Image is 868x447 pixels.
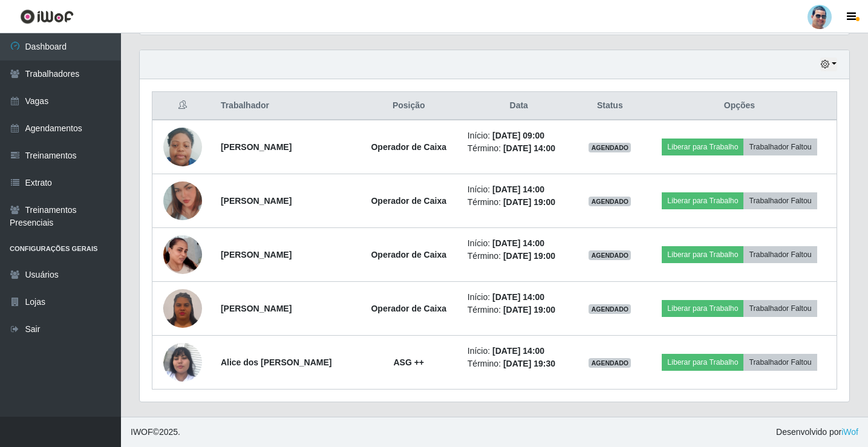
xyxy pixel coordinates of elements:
[20,9,74,24] img: CoreUI Logo
[221,250,292,259] strong: [PERSON_NAME]
[743,139,817,155] button: Trabalhador Faltou
[662,192,743,209] button: Liberar para Trabalho
[492,131,544,140] time: [DATE] 09:00
[468,304,570,316] li: Término:
[468,196,570,209] li: Término:
[371,142,446,152] strong: Operador de Caixa
[589,358,631,368] span: AGENDADO
[221,304,292,313] strong: [PERSON_NAME]
[503,251,555,261] time: [DATE] 19:00
[214,92,357,120] th: Trabalhador
[642,92,837,120] th: Opções
[163,328,202,397] img: 1758221946914.jpeg
[131,426,180,439] span: © 2025 .
[468,250,570,263] li: Término:
[468,142,570,155] li: Término:
[662,139,743,155] button: Liberar para Trabalho
[589,197,631,206] span: AGENDADO
[468,345,570,357] li: Início:
[221,357,332,367] strong: Alice dos [PERSON_NAME]
[163,220,202,289] img: 1757719645917.jpeg
[503,359,555,368] time: [DATE] 19:30
[468,183,570,196] li: Início:
[468,237,570,250] li: Início:
[589,304,631,314] span: AGENDADO
[589,143,631,152] span: AGENDADO
[743,300,817,317] button: Trabalhador Faltou
[221,196,292,206] strong: [PERSON_NAME]
[841,427,858,437] a: iWof
[163,122,202,173] img: 1709225632480.jpeg
[662,246,743,263] button: Liberar para Trabalho
[662,300,743,317] button: Liberar para Trabalho
[743,192,817,209] button: Trabalhador Faltou
[743,354,817,371] button: Trabalhador Faltou
[460,92,578,120] th: Data
[468,291,570,304] li: Início:
[503,143,555,153] time: [DATE] 14:00
[468,129,570,142] li: Início:
[371,304,446,313] strong: Operador de Caixa
[163,166,202,235] img: 1699494731109.jpeg
[492,184,544,194] time: [DATE] 14:00
[221,142,292,152] strong: [PERSON_NAME]
[492,346,544,356] time: [DATE] 14:00
[492,238,544,248] time: [DATE] 14:00
[503,305,555,315] time: [DATE] 19:00
[163,287,202,329] img: 1752886707341.jpeg
[371,196,446,206] strong: Operador de Caixa
[578,92,642,120] th: Status
[589,250,631,260] span: AGENDADO
[662,354,743,371] button: Liberar para Trabalho
[743,246,817,263] button: Trabalhador Faltou
[468,357,570,370] li: Término:
[131,427,153,437] span: IWOF
[393,357,424,367] strong: ASG ++
[357,92,460,120] th: Posição
[776,426,858,439] span: Desenvolvido por
[503,197,555,207] time: [DATE] 19:00
[371,250,446,259] strong: Operador de Caixa
[492,292,544,302] time: [DATE] 14:00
